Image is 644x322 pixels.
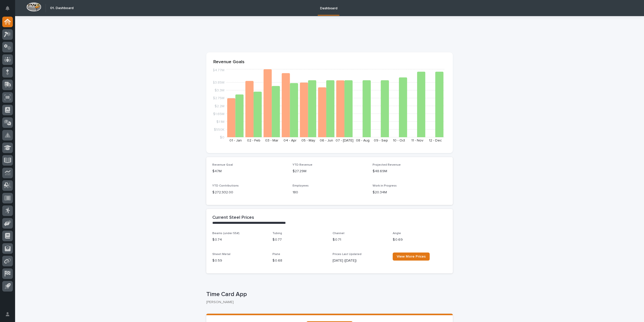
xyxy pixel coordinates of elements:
span: View More Prices [397,255,426,258]
text: 12 - Dec [429,139,442,142]
text: 07 - [DATE] [336,139,353,142]
p: Time Card App [206,291,451,298]
tspan: $2.2M [215,104,224,108]
p: Revenue Goals [213,59,446,65]
text: 04 - Apr [284,139,297,142]
h2: Current Steel Prices [212,215,254,221]
p: $ 0.69 [393,237,447,242]
text: 05 - May [301,139,315,142]
span: YTD Contributions [212,184,239,187]
tspan: $4.77M [213,68,224,72]
text: 06 - Jun [320,139,333,142]
span: Prices Last Updated [333,253,361,256]
span: Angle [393,232,401,235]
p: [DATE] ([DATE]) [333,258,387,263]
span: Work in Progress [373,184,397,187]
p: $ 272,932.00 [212,190,287,195]
tspan: $1.1M [216,120,224,123]
p: [PERSON_NAME] [206,300,449,304]
span: Beams (under 55#) [212,232,239,235]
span: Channel [333,232,344,235]
text: 11 - Nov [411,139,423,142]
p: $20.34M [373,190,447,195]
tspan: $3.85M [213,81,224,84]
div: Notifications [6,6,13,14]
text: 03 - Mar [265,139,278,142]
span: YTD Revenue [293,163,312,166]
tspan: $1.65M [213,112,224,116]
text: 08 - Aug [356,139,370,142]
p: 180 [293,190,367,195]
p: $ 0.59 [212,258,266,263]
img: Workspace Logo [26,2,41,12]
p: $ 0.71 [333,237,387,242]
p: $48.69M [373,169,447,174]
p: $ 0.74 [212,237,266,242]
text: 09 - Sep [374,139,388,142]
p: $27.29M [293,169,367,174]
span: Revenue Goal [212,163,233,166]
button: Notifications [2,3,13,14]
span: Employees [293,184,309,187]
tspan: $0 [220,136,224,139]
span: Projected Revenue [373,163,401,166]
p: $47M [212,169,287,174]
text: 10 - Oct [393,139,405,142]
tspan: $2.75M [213,96,224,100]
h2: 01. Dashboard [50,6,73,10]
span: Sheet Metal [212,253,230,256]
span: Plate [272,253,280,256]
span: Tubing [272,232,282,235]
p: $ 0.68 [272,258,327,263]
text: 01 - Jan [229,139,242,142]
tspan: $3.3M [215,89,224,92]
p: $ 0.77 [272,237,327,242]
text: 02 - Feb [247,139,260,142]
a: View More Prices [393,253,430,261]
tspan: $550K [214,128,224,131]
